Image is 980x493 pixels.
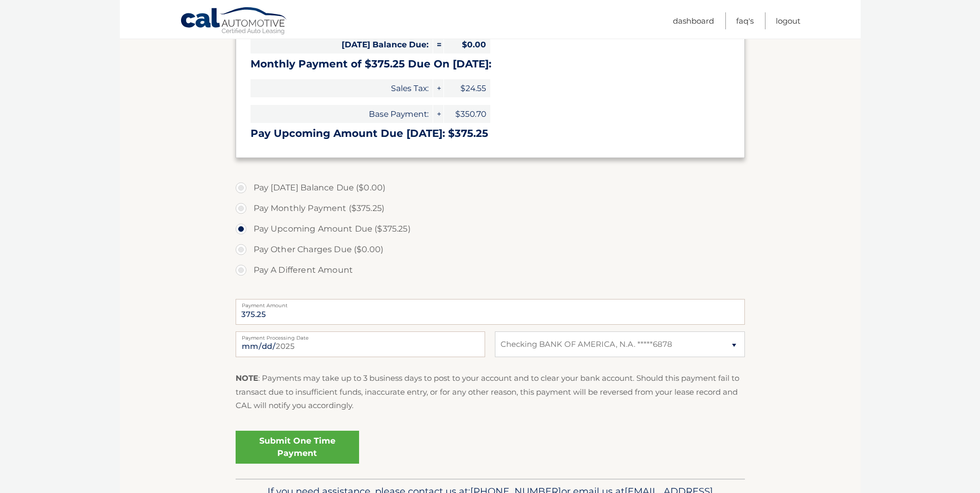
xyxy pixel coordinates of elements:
[236,431,359,464] a: Submit One Time Payment
[736,12,754,29] a: FAQ's
[236,299,745,325] input: Payment Amount
[236,331,485,340] label: Payment Processing Date
[444,105,490,123] span: $350.70
[180,7,288,37] a: Cal Automotive
[236,299,745,307] label: Payment Amount
[251,79,433,97] span: Sales Tax:
[236,260,745,280] label: Pay A Different Amount
[251,36,433,54] span: [DATE] Balance Due:
[444,36,490,54] span: $0.00
[251,127,730,140] h3: Pay Upcoming Amount Due [DATE]: $375.25
[776,12,800,29] a: Logout
[251,105,433,123] span: Base Payment:
[236,198,745,219] label: Pay Monthly Payment ($375.25)
[236,178,745,198] label: Pay [DATE] Balance Due ($0.00)
[433,105,443,123] span: +
[236,239,745,260] label: Pay Other Charges Due ($0.00)
[236,331,485,357] input: Payment Date
[433,36,443,54] span: =
[444,79,490,97] span: $24.55
[251,58,730,71] h3: Monthly Payment of $375.25 Due On [DATE]:
[236,219,745,239] label: Pay Upcoming Amount Due ($375.25)
[236,372,745,412] p: : Payments may take up to 3 business days to post to your account and to clear your bank account....
[673,12,714,29] a: Dashboard
[236,373,258,383] strong: NOTE
[433,79,443,97] span: +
